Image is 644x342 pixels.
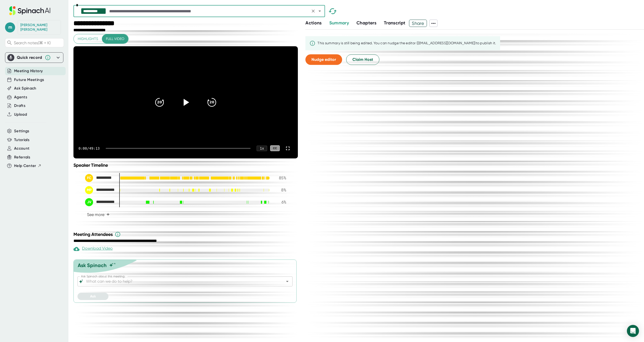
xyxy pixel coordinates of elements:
[14,103,25,109] button: Drafts
[305,54,342,65] button: Nudge editor
[85,186,115,194] div: Michael Paul
[257,146,267,151] div: 1 x
[85,186,93,194] div: MP
[310,8,317,15] button: Clear
[274,188,286,192] div: 8 %
[85,278,276,285] input: What can we do to help?
[270,145,280,151] div: CC
[346,54,379,65] button: Claim Host
[284,278,291,285] button: Open
[305,20,321,26] button: Actions
[14,112,27,117] button: Upload
[352,57,373,63] span: Claim Host
[73,162,298,168] div: Speaker Timeline
[409,19,427,28] span: Share
[90,294,96,298] span: Ask
[14,137,29,143] button: Tutorials
[317,41,496,46] div: This summary is still being edited. You can nudge the editor ([EMAIL_ADDRESS][DOMAIN_NAME]) to pu...
[14,85,36,91] button: Ask Spinach
[85,174,115,182] div: Frank Cupo
[356,20,376,26] button: Chapters
[85,174,93,182] div: FC
[73,231,299,237] div: Meeting Attendees
[274,200,286,204] div: 6 %
[5,22,15,32] span: m
[74,34,102,44] button: Highlights
[305,20,321,26] span: Actions
[85,210,112,219] button: See more+
[14,163,36,169] span: Help Center
[14,163,42,169] button: Help Center
[17,55,42,60] div: Quick record
[384,20,406,26] button: Transcript
[77,293,108,300] button: Ask
[316,8,323,15] button: Open
[356,20,376,26] span: Chapters
[627,325,639,337] div: Open Intercom Messenger
[78,146,100,150] div: 0:00 / 49:13
[14,68,43,74] button: Meeting History
[85,198,115,206] div: Joe Vitorino
[274,176,286,180] div: 85 %
[73,246,113,252] div: Download Video
[329,20,349,26] button: Summary
[329,20,349,26] span: Summary
[20,23,58,32] div: Michael Paul
[106,212,110,217] span: +
[384,20,406,26] span: Transcript
[14,94,27,100] button: Agents
[78,262,107,268] div: Ask Spinach
[311,57,336,62] span: Nudge editor
[14,154,30,160] button: Referrals
[14,146,29,151] button: Account
[78,36,98,42] span: Highlights
[14,77,44,83] button: Future Meetings
[7,53,61,63] div: Quick record
[85,198,93,206] div: JV
[409,20,427,27] button: Share
[14,128,29,134] button: Settings
[14,40,51,45] span: Search notes (⌘ + K)
[102,34,128,44] button: Full video
[106,36,124,42] span: Full video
